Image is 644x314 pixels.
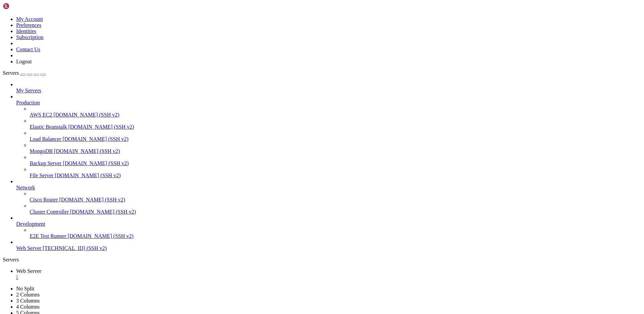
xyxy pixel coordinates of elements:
[16,22,41,28] a: Preferences
[16,245,641,251] a: Web Server [TECHNICAL_ID] (SSH v2)
[30,136,61,142] span: Load Balancer
[16,298,40,304] a: 3 Columns
[30,227,641,239] li: E2E Test Runner [DOMAIN_NAME] (SSH v2)
[16,185,35,190] span: Network
[63,160,129,166] span: [DOMAIN_NAME] (SSH v2)
[30,160,62,166] span: Backup Server
[43,245,107,251] span: [TECHNICAL_ID] (SSH v2)
[30,148,641,154] a: MongoDB [DOMAIN_NAME] (SSH v2)
[3,3,41,9] img: Shellngn
[30,166,641,179] li: File Server [DOMAIN_NAME] (SSH v2)
[16,88,641,94] a: My Servers
[16,215,641,239] li: Development
[16,16,43,22] a: My Account
[16,292,40,297] a: 2 Columns
[30,106,641,118] li: AWS EC2 [DOMAIN_NAME] (SSH v2)
[30,118,641,130] li: Elastic Beanstalk [DOMAIN_NAME] (SSH v2)
[30,124,67,130] span: Elastic Beanstalk
[30,112,52,118] span: AWS EC2
[30,233,66,239] span: E2E Test Runner
[16,286,34,291] a: No Split
[30,124,641,130] a: Elastic Beanstalk [DOMAIN_NAME] (SSH v2)
[3,257,641,263] div: Servers
[30,197,58,202] span: Cisco Router
[3,70,19,76] span: Servers
[16,28,36,34] a: Identities
[59,197,125,202] span: [DOMAIN_NAME] (SSH v2)
[30,130,641,142] li: Load Balancer [DOMAIN_NAME] (SSH v2)
[30,136,641,142] a: Load Balancer [DOMAIN_NAME] (SSH v2)
[54,148,120,154] span: [DOMAIN_NAME] (SSH v2)
[16,88,41,93] span: My Servers
[16,46,40,52] a: Contact Us
[16,59,32,64] a: Logout
[16,268,41,274] span: Web Server
[30,148,53,154] span: MongoDB
[3,70,46,76] a: Servers
[30,172,641,179] a: File Server [DOMAIN_NAME] (SSH v2)
[54,112,120,118] span: [DOMAIN_NAME] (SSH v2)
[30,172,54,178] span: File Server
[30,233,641,239] a: E2E Test Runner [DOMAIN_NAME] (SSH v2)
[16,221,641,227] a: Development
[16,100,641,106] a: Production
[30,209,69,215] span: Cluster Controller
[30,154,641,166] li: Backup Server [DOMAIN_NAME] (SSH v2)
[30,191,641,203] li: Cisco Router [DOMAIN_NAME] (SSH v2)
[16,100,40,105] span: Production
[16,34,43,40] a: Subscription
[30,197,641,203] a: Cisco Router [DOMAIN_NAME] (SSH v2)
[16,274,641,280] a: 
[30,209,641,215] a: Cluster Controller [DOMAIN_NAME] (SSH v2)
[16,94,641,179] li: Production
[63,136,129,142] span: [DOMAIN_NAME] (SSH v2)
[55,172,121,178] span: [DOMAIN_NAME] (SSH v2)
[16,245,41,251] span: Web Server
[16,185,641,191] a: Network
[16,221,45,227] span: Development
[16,268,641,280] a: Web Server
[68,124,134,130] span: [DOMAIN_NAME] (SSH v2)
[70,209,136,215] span: [DOMAIN_NAME] (SSH v2)
[16,179,641,215] li: Network
[16,239,641,251] li: Web Server [TECHNICAL_ID] (SSH v2)
[30,203,641,215] li: Cluster Controller [DOMAIN_NAME] (SSH v2)
[16,82,641,94] li: My Servers
[30,142,641,154] li: MongoDB [DOMAIN_NAME] (SSH v2)
[16,304,40,310] a: 4 Columns
[68,233,134,239] span: [DOMAIN_NAME] (SSH v2)
[30,160,641,166] a: Backup Server [DOMAIN_NAME] (SSH v2)
[30,112,641,118] a: AWS EC2 [DOMAIN_NAME] (SSH v2)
